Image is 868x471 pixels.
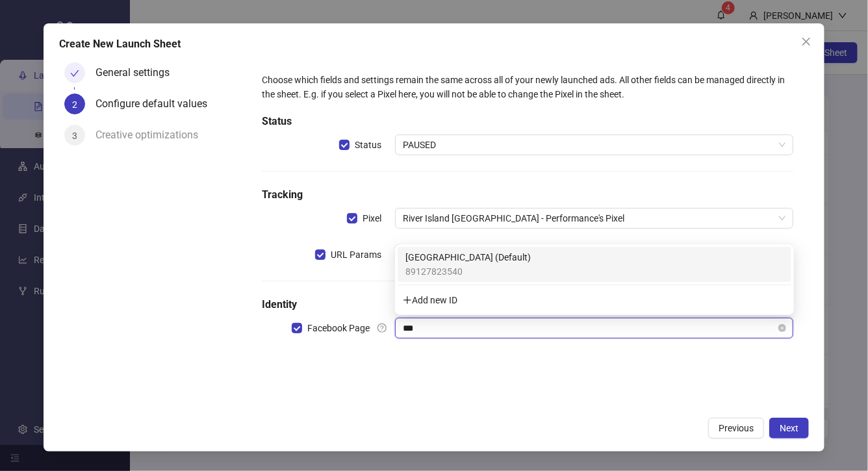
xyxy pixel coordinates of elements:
h5: Tracking [262,187,793,203]
div: plusAdd new ID [398,288,791,312]
span: Next [780,423,798,433]
span: question-circle [377,324,387,333]
span: PAUSED [403,135,785,155]
h5: Identity [262,297,793,312]
div: River Island (Default) [398,247,791,282]
span: close-circle [778,324,786,332]
span: 89127823540 [405,264,531,279]
button: Previous [708,418,764,439]
div: General settings [96,62,180,83]
h5: Status [262,114,793,129]
span: River Island UK - Performance's Pixel [403,209,785,228]
span: plus [403,296,412,305]
span: check [70,69,79,78]
div: Creative optimizations [96,125,209,146]
button: Close [796,31,817,52]
span: Status [350,138,387,152]
div: Create New Launch Sheet [59,36,809,52]
span: Previous [719,423,754,433]
div: Configure default values [96,94,218,114]
button: Next [769,418,809,439]
div: Choose which fields and settings remain the same across all of your newly launched ads. All other... [262,73,793,101]
span: Facebook Page [302,321,375,335]
span: [GEOGRAPHIC_DATA] (Default) [405,250,531,264]
span: close [801,36,811,47]
span: 3 [72,131,77,141]
span: 2 [72,99,77,110]
span: URL Params [325,248,387,262]
span: Pixel [357,211,387,225]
